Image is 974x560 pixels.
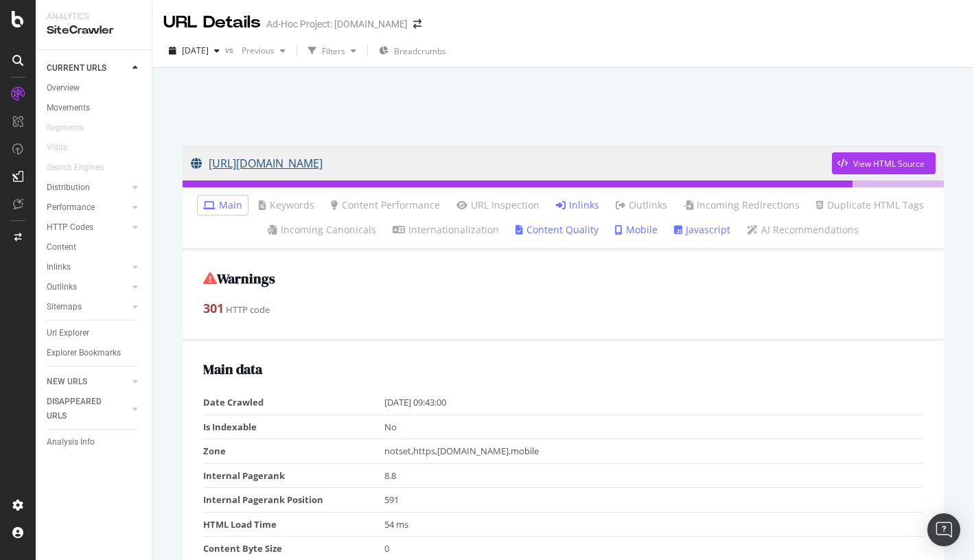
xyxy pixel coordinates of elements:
[203,439,384,464] td: Zone
[384,390,923,415] td: [DATE] 09:43:00
[331,198,440,212] a: Content Performance
[47,326,89,340] div: Url Explorer
[47,161,104,175] div: Search Engines
[47,81,80,95] div: Overview
[47,220,93,235] div: HTTP Codes
[384,415,923,439] td: No
[203,390,384,415] td: Date Crawled
[236,40,291,62] button: Previous
[163,11,261,34] div: URL Details
[47,11,141,23] div: Analytics
[47,395,116,423] div: DISAPPEARED URLS
[47,326,142,340] a: Url Explorer
[47,346,121,360] div: Explorer Bookmarks
[47,23,141,38] div: SiteCrawler
[203,300,224,316] strong: 301
[927,513,960,546] div: Open Intercom Messenger
[47,220,128,235] a: HTTP Codes
[393,223,499,237] a: Internationalization
[413,19,421,29] div: arrow-right-arrow-left
[47,161,117,175] a: Search Engines
[384,512,923,537] td: 54 ms
[203,198,242,212] a: Main
[684,198,800,212] a: Incoming Redirections
[47,375,128,389] a: NEW URLS
[384,439,923,464] td: notset,https,[DOMAIN_NAME],mobile
[832,152,936,174] button: View HTML Source
[47,61,106,75] div: CURRENT URLS
[203,463,384,488] td: Internal Pagerank
[47,435,142,450] a: Analysis Info
[47,280,128,294] a: Outlinks
[47,240,76,255] div: Content
[47,200,128,215] a: Performance
[266,17,408,31] div: Ad-Hoc Project: [DOMAIN_NAME]
[191,146,832,180] a: [URL][DOMAIN_NAME]
[203,488,384,513] td: Internal Pagerank Position
[816,198,924,212] a: Duplicate HTML Tags
[203,362,923,377] h2: Main data
[384,463,923,488] td: 8.8
[236,45,275,56] span: Previous
[47,101,142,115] a: Movements
[163,40,225,62] button: [DATE]
[182,45,209,56] span: 2025 Sep. 30th
[47,346,142,360] a: Explorer Bookmarks
[203,300,923,318] div: HTTP code
[47,61,128,75] a: CURRENT URLS
[47,240,142,255] a: Content
[225,44,236,56] span: vs
[47,375,87,389] div: NEW URLS
[322,45,345,57] div: Filters
[203,512,384,537] td: HTML Load Time
[203,271,923,286] h2: Warnings
[556,198,599,212] a: Inlinks
[47,81,142,95] a: Overview
[394,45,446,57] span: Breadcrumbs
[303,40,362,62] button: Filters
[853,158,925,170] div: View HTML Source
[47,280,77,294] div: Outlinks
[747,223,859,237] a: AI Recommendations
[47,260,128,275] a: Inlinks
[47,395,128,423] a: DISAPPEARED URLS
[615,223,658,237] a: Mobile
[47,101,90,115] div: Movements
[47,121,84,135] div: Segments
[616,198,667,212] a: Outlinks
[47,180,128,195] a: Distribution
[515,223,599,237] a: Content Quality
[47,141,67,155] div: Visits
[47,300,128,314] a: Sitemaps
[47,121,97,135] a: Segments
[373,40,452,62] button: Breadcrumbs
[47,180,90,195] div: Distribution
[384,488,923,513] td: 591
[203,415,384,439] td: Is Indexable
[259,198,314,212] a: Keywords
[268,223,376,237] a: Incoming Canonicals
[47,141,81,155] a: Visits
[47,200,95,215] div: Performance
[456,198,540,212] a: URL Inspection
[674,223,730,237] a: Javascript
[47,300,82,314] div: Sitemaps
[47,435,95,450] div: Analysis Info
[47,260,71,275] div: Inlinks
